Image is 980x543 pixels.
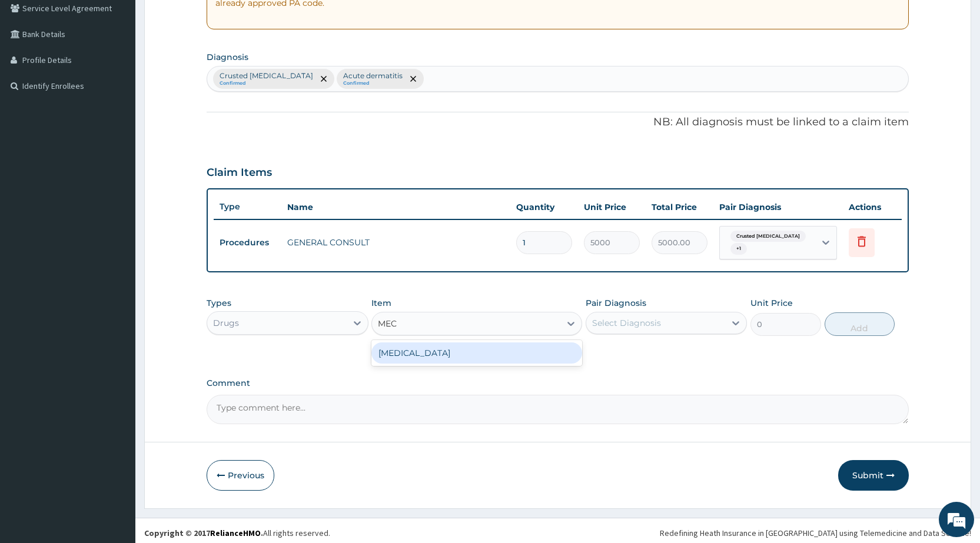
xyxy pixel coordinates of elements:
[825,312,895,336] button: Add
[371,297,391,309] label: Item
[646,195,713,219] th: Total Price
[22,59,48,88] img: d_794563401_company_1708531726252_794563401
[510,195,578,219] th: Quantity
[592,317,661,329] div: Select Diagnosis
[843,195,902,219] th: Actions
[343,71,403,81] p: Acute dermatitis
[730,231,806,242] span: Crusted [MEDICAL_DATA]
[343,81,403,86] small: Confirmed
[660,527,971,539] div: Redefining Heath Insurance in [GEOGRAPHIC_DATA] using Telemedicine and Data Science!
[408,74,418,84] span: remove selection option
[214,232,281,254] td: Procedures
[281,231,510,254] td: GENERAL CONSULT
[210,528,261,538] a: RelianceHMO
[144,528,263,538] strong: Copyright © 2017 .
[207,51,248,63] label: Diagnosis
[318,74,329,84] span: remove selection option
[207,166,272,179] h3: Claim Items
[730,243,747,255] span: + 1
[838,460,909,491] button: Submit
[281,195,510,219] th: Name
[713,195,843,219] th: Pair Diagnosis
[61,66,198,81] div: Chat with us now
[207,460,274,491] button: Previous
[371,342,582,364] div: [MEDICAL_DATA]
[220,81,313,86] small: Confirmed
[193,6,221,34] div: Minimize live chat window
[586,297,646,309] label: Pair Diagnosis
[68,148,162,267] span: We're online!
[6,321,224,362] textarea: Type your message and hit 'Enter'
[207,115,909,130] p: NB: All diagnosis must be linked to a claim item
[578,195,646,219] th: Unit Price
[220,71,313,81] p: Crusted [MEDICAL_DATA]
[213,317,239,329] div: Drugs
[750,297,793,309] label: Unit Price
[207,378,909,388] label: Comment
[214,196,281,218] th: Type
[207,298,231,308] label: Types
